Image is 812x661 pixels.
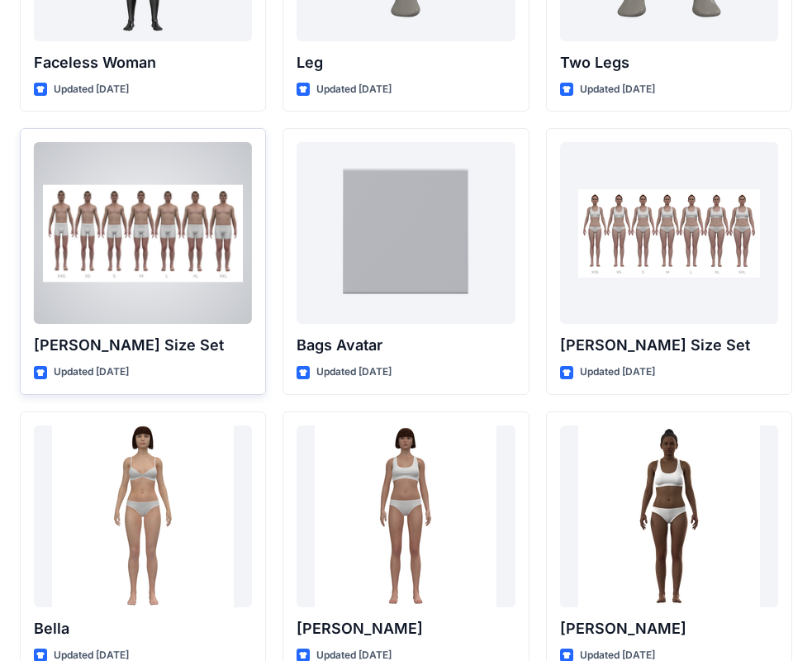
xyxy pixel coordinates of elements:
p: Two Legs [560,51,778,74]
a: Bella [34,426,252,607]
p: [PERSON_NAME] [560,617,778,640]
a: Olivia Size Set [560,142,778,324]
a: Oliver Size Set [34,142,252,324]
p: [PERSON_NAME] [297,617,515,640]
p: Updated [DATE] [316,364,392,381]
p: Updated [DATE] [580,81,655,98]
p: Bags Avatar [297,334,515,357]
a: Emma [297,426,515,607]
p: Updated [DATE] [54,81,129,98]
a: Bags Avatar [297,142,515,324]
p: [PERSON_NAME] Size Set [560,334,778,357]
a: Gabrielle [560,426,778,607]
p: Bella [34,617,252,640]
p: Faceless Woman [34,51,252,74]
p: Updated [DATE] [316,81,392,98]
p: Updated [DATE] [580,364,655,381]
p: Leg [297,51,515,74]
p: Updated [DATE] [54,364,129,381]
p: [PERSON_NAME] Size Set [34,334,252,357]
